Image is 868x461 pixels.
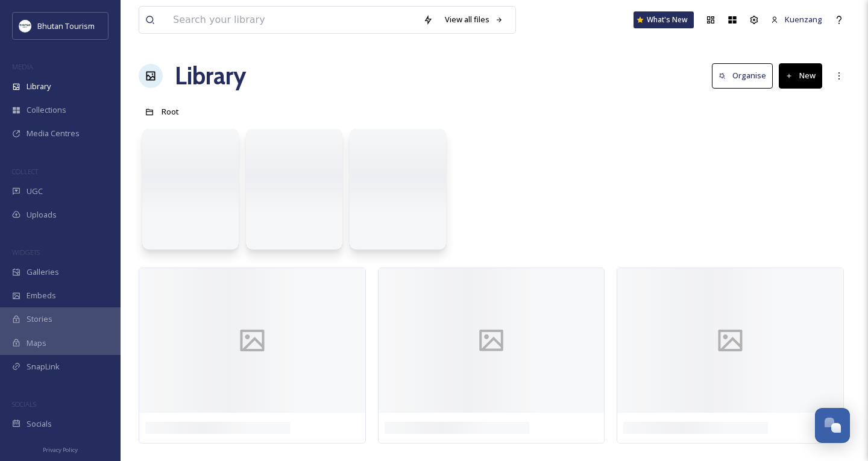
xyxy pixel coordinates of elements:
button: New [779,63,822,88]
span: UGC [27,186,43,197]
a: Privacy Policy [43,442,78,456]
span: Uploads [27,209,57,221]
a: Library [175,58,246,94]
span: COLLECT [12,167,38,176]
span: Root [162,106,179,117]
span: Embeds [27,290,56,301]
img: BT_Logo_BB_Lockup_CMYK_High%2520Res.jpg [19,20,31,32]
button: Open Chat [815,408,850,443]
span: Bhutan Tourism [37,20,95,31]
span: WIDGETS [12,248,40,257]
a: Organise [712,63,779,88]
button: Organise [712,63,773,88]
span: Collections [27,104,66,116]
span: Galleries [27,266,59,278]
span: Library [27,81,51,92]
span: Maps [27,337,46,349]
span: Socials [27,418,52,430]
input: Search your library [167,7,417,33]
a: Kuenzang [765,8,828,31]
span: MEDIA [12,62,33,71]
span: Kuenzang [785,14,822,25]
span: SOCIALS [12,400,36,409]
a: Root [162,104,179,119]
span: Stories [27,313,52,325]
a: What's New [634,11,694,28]
a: View all files [439,8,509,31]
span: SnapLink [27,361,60,372]
span: Privacy Policy [43,446,78,454]
span: Media Centres [27,128,80,139]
